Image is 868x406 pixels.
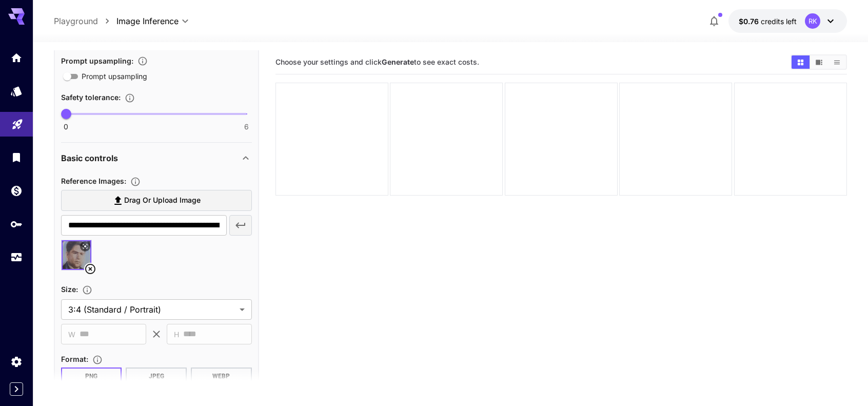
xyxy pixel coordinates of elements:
[244,122,249,132] span: 6
[174,328,179,340] span: H
[121,93,139,103] button: Controls the tolerance level for input and output content moderation. Lower values apply stricter...
[61,355,88,363] span: Format :
[11,114,24,127] div: Playground
[124,194,201,207] span: Drag or upload image
[805,13,820,29] div: RK
[10,382,23,396] button: Expand sidebar
[828,55,846,69] button: Show images in list view
[61,93,121,102] span: Safety tolerance :
[126,177,145,187] button: Upload a reference image to guide the result. This is needed for Image-to-Image or Inpainting. Su...
[761,17,797,26] span: credits left
[191,368,252,385] button: WEBP
[10,251,23,264] div: Usage
[10,184,23,197] div: Wallet
[10,51,23,64] div: Home
[126,368,187,385] button: JPEG
[10,151,23,164] div: Library
[82,71,147,82] span: Prompt upsampling
[792,55,810,69] button: Show images in grid view
[54,15,116,27] nav: breadcrumb
[791,54,847,70] div: Show images in grid viewShow images in video viewShow images in list view
[61,190,252,211] label: Drag or upload image
[810,55,828,69] button: Show images in video view
[68,328,75,340] span: W
[382,57,414,66] b: Generate
[133,56,152,66] button: Enables automatic enhancement and expansion of the input prompt to improve generation quality and...
[739,16,797,27] div: $0.7626
[88,355,107,365] button: Choose the file format for the output image.
[10,355,23,368] div: Settings
[61,368,122,385] button: PNG
[54,15,98,27] a: Playground
[68,303,235,316] span: 3:4 (Standard / Portrait)
[275,57,479,66] span: Choose your settings and click to see exact costs.
[64,122,68,132] span: 0
[61,56,133,65] span: Prompt upsampling :
[10,218,23,230] div: API Keys
[728,9,847,33] button: $0.7626RK
[61,146,252,170] div: Basic controls
[61,285,78,294] span: Size :
[116,15,179,27] span: Image Inference
[739,17,761,26] span: $0.76
[61,177,126,185] span: Reference Images :
[78,285,96,295] button: Adjust the dimensions of the generated image by specifying its width and height in pixels, or sel...
[61,152,118,164] p: Basic controls
[10,85,23,98] div: Models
